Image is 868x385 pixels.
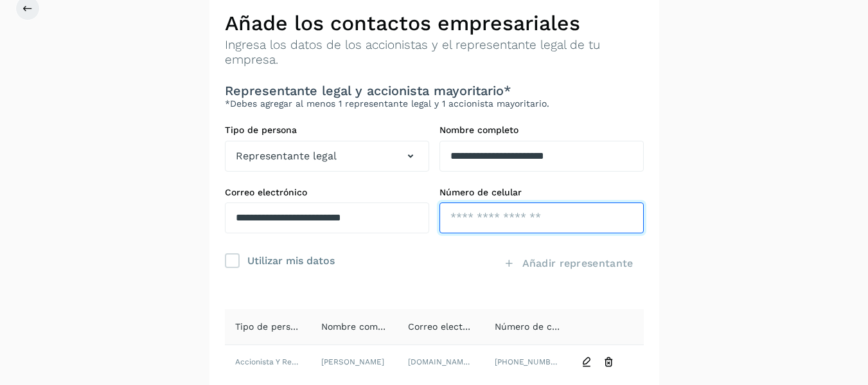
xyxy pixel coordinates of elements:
p: *Debes agregar al menos 1 representante legal y 1 accionista mayoritario. [225,98,644,109]
label: Nombre completo [439,125,644,136]
h2: Añade los contactos empresariales [225,11,644,35]
span: Nombre completo [321,321,400,332]
p: Ingresa los datos de los accionistas y el representante legal de tu empresa. [225,38,644,67]
span: Tipo de persona [235,321,306,332]
td: [PERSON_NAME] [311,345,398,379]
span: Correo electrónico [408,321,490,332]
span: Accionista y Representante Legal [235,357,360,366]
h3: Representante legal y accionista mayoritario* [225,83,644,98]
div: Utilizar mis datos [247,251,335,269]
span: Número de celular [495,321,577,332]
td: [PHONE_NUMBER] [484,345,571,379]
button: Añadir representante [493,249,643,278]
span: Añadir representante [522,256,633,271]
label: Correo electrónico [225,187,429,198]
label: Número de celular [439,187,644,198]
span: Representante legal [236,148,337,164]
label: Tipo de persona [225,125,429,136]
td: [DOMAIN_NAME][EMAIL_ADDRESS][DOMAIN_NAME] [398,345,484,379]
